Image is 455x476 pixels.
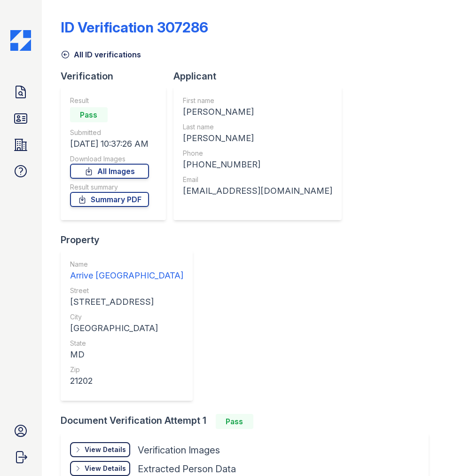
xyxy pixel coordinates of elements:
div: Submitted [70,128,149,137]
div: Street [70,286,183,295]
div: Pass [216,414,253,429]
a: All ID verifications [61,49,141,60]
div: Verification Images [138,444,220,457]
iframe: chat widget [416,438,446,467]
div: Verification [61,70,173,83]
div: [STREET_ADDRESS] [70,295,183,309]
div: Arrive [GEOGRAPHIC_DATA] [70,269,183,282]
div: Document Verification Attempt 1 [61,414,437,429]
div: Result summary [70,182,149,192]
div: Last name [183,122,332,132]
a: Name Arrive [GEOGRAPHIC_DATA] [70,260,183,282]
div: ID Verification 307286 [61,19,208,36]
div: State [70,339,183,348]
div: View Details [85,445,126,454]
div: 21202 [70,374,183,388]
div: [PERSON_NAME] [183,105,332,119]
a: All Images [70,164,149,179]
div: Pass [70,107,108,122]
div: Name [70,260,183,269]
div: [GEOGRAPHIC_DATA] [70,322,183,335]
div: Result [70,96,149,105]
div: Download Images [70,154,149,164]
div: [PHONE_NUMBER] [183,158,332,171]
div: Zip [70,365,183,374]
div: MD [70,348,183,361]
div: City [70,312,183,322]
img: CE_Icon_Blue-c292c112584629df590d857e76928e9f676e5b41ef8f769ba2f05ee15b207248.png [10,30,31,51]
div: Phone [183,149,332,158]
a: Summary PDF [70,192,149,207]
div: [PERSON_NAME] [183,132,332,145]
div: [EMAIL_ADDRESS][DOMAIN_NAME] [183,184,332,198]
div: Extracted Person Data [138,462,236,476]
div: Property [61,233,200,246]
div: Email [183,175,332,184]
div: Applicant [173,70,349,83]
div: First name [183,96,332,105]
div: View Details [85,464,126,473]
div: [DATE] 10:37:26 AM [70,137,149,151]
